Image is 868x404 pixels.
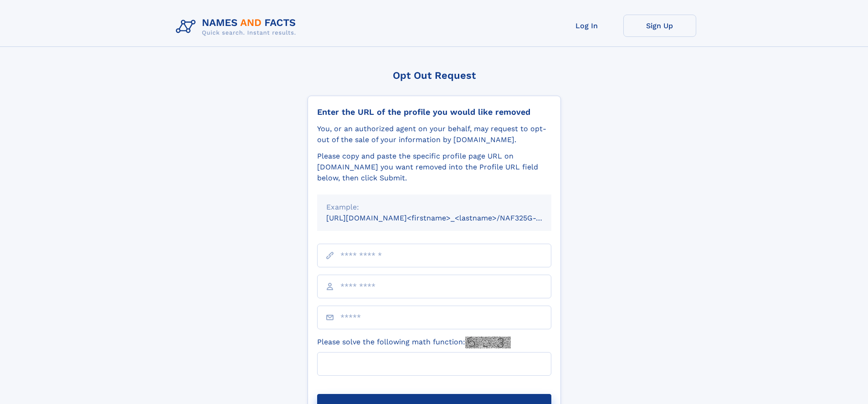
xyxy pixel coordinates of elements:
[550,15,623,37] a: Log In
[308,70,561,81] div: Opt Out Request
[172,15,303,39] img: Logo Names and Facts
[317,151,551,184] div: Please copy and paste the specific profile page URL on [DOMAIN_NAME] you want removed into the Pr...
[623,15,696,37] a: Sign Up
[317,123,551,145] div: You, or an authorized agent on your behalf, may request to opt-out of the sale of your informatio...
[326,202,542,213] div: Example:
[317,107,551,117] div: Enter the URL of the profile you would like removed
[326,214,569,222] small: [URL][DOMAIN_NAME]<firstname>_<lastname>/NAF325G-xxxxxxxx
[317,337,511,348] label: Please solve the following math function:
